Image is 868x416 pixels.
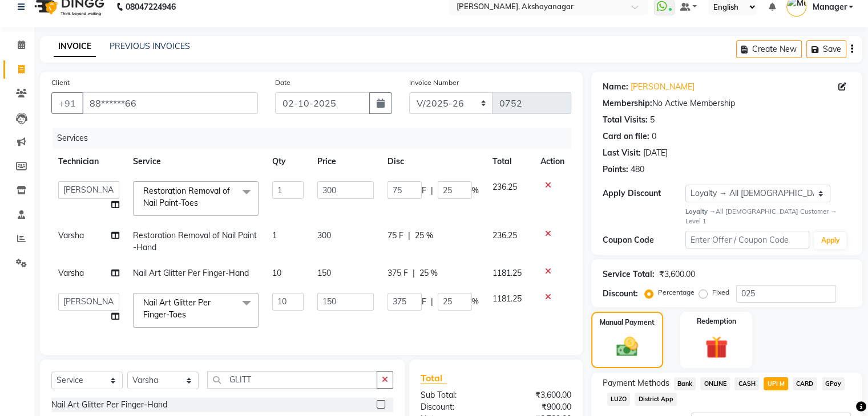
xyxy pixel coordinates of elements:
[126,149,265,174] th: Service
[486,149,533,174] th: Total
[472,185,479,197] span: %
[764,377,788,390] span: UPI M
[631,164,644,176] div: 480
[51,149,126,174] th: Technician
[603,81,628,93] div: Name:
[603,288,638,300] div: Discount:
[53,128,580,149] div: Services
[408,230,410,242] span: |
[419,267,438,279] span: 25 %
[207,371,377,389] input: Search or Scan
[387,230,403,242] span: 75 F
[317,268,331,278] span: 150
[603,377,669,389] span: Payment Methods
[431,296,433,308] span: |
[674,377,696,390] span: Bank
[635,393,677,406] span: District App
[492,182,517,192] span: 236.25
[603,97,851,109] div: No Active Membership
[603,234,685,246] div: Coupon Code
[603,164,628,176] div: Points:
[698,333,735,362] img: _gift.svg
[603,187,685,199] div: Apply Discount
[658,287,695,297] label: Percentage
[82,92,258,114] input: Search by Name/Mobile/Email/Code
[712,287,729,297] label: Fixed
[492,293,522,304] span: 1181.25
[496,389,580,401] div: ₹3,600.00
[381,149,486,174] th: Disc
[736,40,802,58] button: Create New
[143,186,230,208] span: Restoration Removal of Nail Paint-Toes
[685,207,716,215] strong: Loyalty →
[685,207,851,226] div: All [DEMOGRAPHIC_DATA] Customer → Level 1
[806,40,846,58] button: Save
[133,230,257,252] span: Restoration Removal of Nail Paint-Hand
[133,268,249,278] span: Nail Art Glitter Per Finger-Hand
[650,114,655,126] div: 5
[603,268,655,280] div: Service Total:
[58,268,84,278] span: Varsha
[110,41,190,51] a: PREVIOUS INVOICES
[603,114,648,126] div: Total Visits:
[58,230,84,240] span: Varsha
[814,232,846,249] button: Apply
[422,296,426,308] span: F
[54,36,96,57] a: INVOICE
[387,267,408,279] span: 375 F
[793,377,817,390] span: CARD
[51,399,167,411] div: Nail Art Glitter Per Finger-Hand
[431,185,433,197] span: |
[697,316,736,327] label: Redemption
[496,401,580,413] div: ₹900.00
[643,147,668,159] div: [DATE]
[409,78,459,88] label: Invoice Number
[607,393,631,406] span: LUZO
[310,149,381,174] th: Price
[603,97,652,109] div: Membership:
[603,147,641,159] div: Last Visit:
[186,309,191,320] a: x
[734,377,759,390] span: CASH
[492,230,517,240] span: 236.25
[659,268,695,280] div: ₹3,600.00
[275,78,290,88] label: Date
[415,230,433,242] span: 25 %
[652,130,656,142] div: 0
[631,81,695,93] a: [PERSON_NAME]
[272,230,277,240] span: 1
[143,297,211,320] span: Nail Art Glitter Per Finger-Toes
[412,401,496,413] div: Discount:
[812,1,846,13] span: Manager
[272,268,281,278] span: 10
[534,149,571,174] th: Action
[700,377,730,390] span: ONLINE
[413,267,415,279] span: |
[603,130,649,142] div: Card on file:
[198,198,203,208] a: x
[412,389,496,401] div: Sub Total:
[609,335,645,360] img: _cash.svg
[422,185,426,197] span: F
[265,149,310,174] th: Qty
[317,230,331,240] span: 300
[472,296,479,308] span: %
[822,377,845,390] span: GPay
[492,268,522,278] span: 1181.25
[685,231,810,248] input: Enter Offer / Coupon Code
[51,92,83,114] button: +91
[600,317,655,328] label: Manual Payment
[421,372,447,384] span: Total
[51,78,70,88] label: Client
